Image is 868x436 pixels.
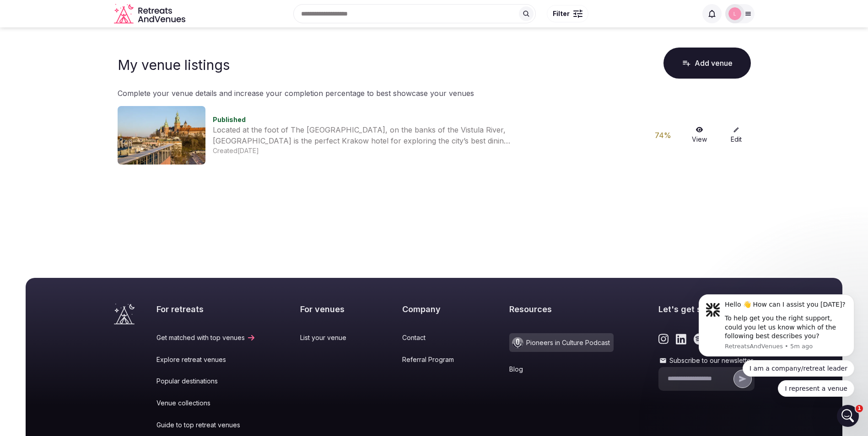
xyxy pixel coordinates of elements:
a: Get matched with top venues [156,333,256,342]
h2: For retreats [156,303,256,315]
h2: For venues [300,303,357,315]
a: Popular destinations [156,377,256,386]
a: Venue collections [156,399,256,408]
a: Explore retreat venues [156,355,256,364]
a: Pioneers in Culture Podcast [509,333,614,352]
h2: Company [402,303,465,315]
a: Link to the retreats and venues Instagram page [658,333,669,345]
a: Visit the homepage [114,303,135,324]
a: Contact [402,333,465,342]
h2: Resources [509,303,614,315]
span: Filter [553,9,570,18]
span: Published [213,116,246,123]
div: Located at the foot of The [GEOGRAPHIC_DATA], on the banks of the Vistula River, [GEOGRAPHIC_DATA... [213,124,510,146]
span: 1 [856,405,863,412]
iframe: Intercom live chat [837,405,859,427]
label: Subscribe to our newsletter [658,356,755,365]
a: Visit the homepage [114,4,187,24]
img: luca.ferraro [728,7,741,20]
a: Link to the retreats and venues LinkedIn page [676,333,686,345]
a: Referral Program [402,355,465,364]
a: View [685,127,714,144]
h1: My venue listings [118,57,230,73]
a: Edit [722,127,751,144]
div: 74 % [648,130,678,141]
img: Venue cover photo for null [118,106,205,165]
button: Add venue [663,48,751,79]
a: Blog [509,365,614,374]
svg: Retreats and Venues company logo [114,4,187,24]
button: Filter [547,5,588,22]
div: Created [DATE] [213,146,641,155]
h2: Let's get social [658,303,755,315]
a: List your venue [300,333,357,342]
iframe: Intercom notifications message [685,283,868,431]
a: Guide to top retreat venues [156,420,256,430]
p: Complete your venue details and increase your completion percentage to best showcase your venues [118,88,751,99]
